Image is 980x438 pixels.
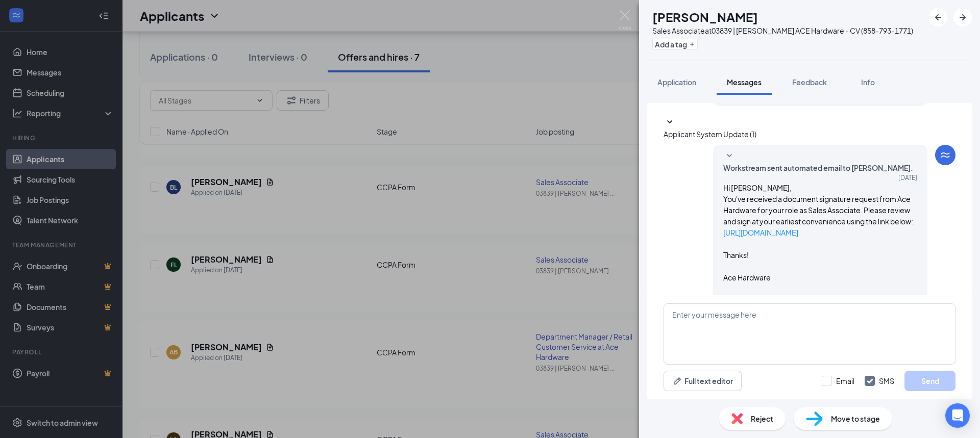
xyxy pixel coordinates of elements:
[723,193,917,227] p: You've received a document signature request from Ace Hardware for your role as Sales Associate. ...
[723,182,917,193] h4: Hi [PERSON_NAME],
[652,8,758,25] h1: [PERSON_NAME]
[664,130,756,139] span: Applicant System Update (1)
[953,8,972,27] button: ArrowRight
[945,403,970,428] div: Open Intercom Messenger
[751,413,773,424] span: Reject
[672,376,682,386] svg: Pen
[932,11,944,23] svg: ArrowLeftNew
[657,78,696,87] span: Application
[898,173,917,182] span: [DATE]
[723,162,913,173] span: Workstream sent automated email to [PERSON_NAME].
[723,150,736,162] svg: SmallChevronDown
[792,78,827,87] span: Feedback
[664,116,676,128] svg: SmallChevronDown
[831,413,880,424] span: Move to stage
[689,41,695,47] svg: Plus
[723,228,798,237] a: [URL][DOMAIN_NAME]
[957,11,969,23] svg: ArrowRight
[904,371,955,391] button: Send
[664,371,742,391] button: Full text editorPen
[929,8,947,27] button: ArrowLeftNew
[723,249,917,261] p: Thanks!
[652,25,913,36] div: Sales Associate at 03839 | [PERSON_NAME] ACE Hardware - CV (858-793-1771)
[861,78,875,87] span: Info
[939,149,951,161] svg: WorkstreamLogo
[664,116,756,140] button: SmallChevronDownApplicant System Update (1)
[727,78,762,87] span: Messages
[652,39,698,49] button: PlusAdd a tag
[723,272,917,283] p: Ace Hardware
